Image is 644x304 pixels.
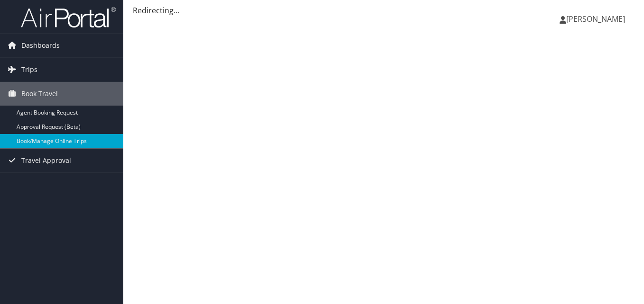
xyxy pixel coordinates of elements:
[560,5,635,33] a: [PERSON_NAME]
[21,58,37,81] span: Trips
[21,149,71,172] span: Travel Approval
[21,82,58,106] span: Book Travel
[21,6,116,28] img: airportal-logo.png
[21,34,60,57] span: Dashboards
[133,5,635,16] div: Redirecting...
[566,14,625,24] span: [PERSON_NAME]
